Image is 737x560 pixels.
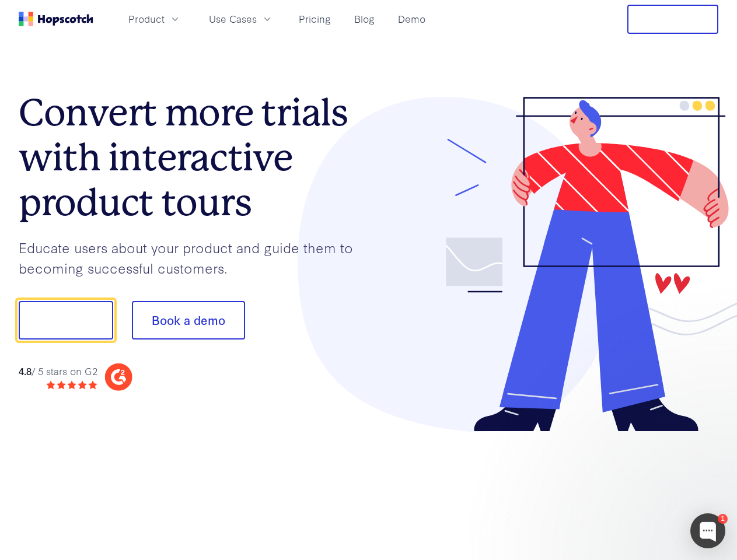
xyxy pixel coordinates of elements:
button: Show me! [19,301,113,339]
a: Pricing [294,9,336,29]
span: Use Cases [209,12,257,26]
div: / 5 stars on G2 [19,364,97,379]
strong: 4.8 [19,364,32,377]
h1: Convert more trials with interactive product tours [19,90,369,225]
span: Product [128,12,165,26]
button: Free Trial [627,5,718,34]
p: Educate users about your product and guide them to becoming successful customers. [19,237,369,278]
a: Demo [393,9,430,29]
button: Use Cases [202,9,280,29]
a: Blog [350,9,379,29]
a: Home [19,12,93,26]
div: 1 [718,514,728,524]
button: Book a demo [132,301,245,339]
button: Product [121,9,188,29]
